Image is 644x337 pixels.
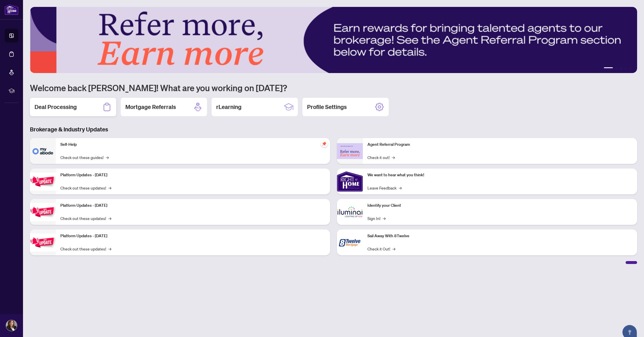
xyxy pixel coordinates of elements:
[337,229,363,255] img: Sail Away With 8Twelve
[337,143,363,159] img: Agent Referral Program
[125,103,176,111] h2: Mortgage Referrals
[30,138,56,164] img: Self-Help
[30,7,637,73] img: Slide 0
[337,199,363,225] img: Identify your Client
[367,233,632,239] p: Sail Away With 8Twelve
[307,103,347,111] h2: Profile Settings
[60,154,109,160] a: Check out these guides!→
[621,317,638,334] button: Open asap
[60,246,111,252] a: Check out these updates!→
[60,215,111,221] a: Check out these updates!→
[367,202,632,209] p: Identify your Client
[30,233,56,252] img: Platform Updates - June 23, 2025
[60,172,325,178] p: Platform Updates - [DATE]
[60,202,325,209] p: Platform Updates - [DATE]
[321,140,328,147] span: pushpin
[620,67,622,70] button: 3
[6,320,17,331] img: Profile Icon
[30,173,56,191] img: Platform Updates - July 21, 2025
[216,103,241,111] h2: rLearning
[34,103,77,111] h2: Deal Processing
[108,215,111,221] span: →
[30,125,637,133] h3: Brokerage & Industry Updates
[30,82,637,93] h1: Welcome back [PERSON_NAME]! What are you working on [DATE]?
[5,4,18,15] img: logo
[392,246,395,252] span: →
[629,67,631,70] button: 5
[392,154,395,160] span: →
[60,141,325,148] p: Self-Help
[383,215,386,221] span: →
[367,185,402,191] a: Leave Feedback→
[367,154,395,160] a: Check it out!→
[624,67,627,70] button: 4
[367,246,395,252] a: Check it Out!→
[337,168,363,194] img: We want to hear what you think!
[615,67,618,70] button: 2
[399,185,402,191] span: →
[106,154,109,160] span: →
[108,185,111,191] span: →
[30,203,56,221] img: Platform Updates - July 8, 2025
[367,215,386,221] a: Sign In!→
[60,185,111,191] a: Check out these updates!→
[604,67,613,70] button: 1
[367,141,632,148] p: Agent Referral Program
[108,246,111,252] span: →
[367,172,632,178] p: We want to hear what you think!
[60,233,325,239] p: Platform Updates - [DATE]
